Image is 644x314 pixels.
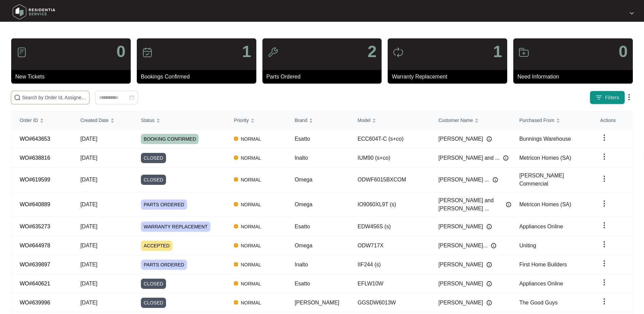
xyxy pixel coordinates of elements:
[493,177,498,182] img: Info icon
[349,217,430,236] td: EDW456S (s)
[438,135,483,143] span: [PERSON_NAME]
[141,260,187,270] span: PARTS ORDERED
[519,173,564,187] span: [PERSON_NAME] Commercial
[20,281,50,286] a: WO#640621
[141,73,256,81] p: Bookings Confirmed
[242,43,251,60] p: 1
[438,261,483,269] span: [PERSON_NAME]
[20,177,50,182] a: WO#619599
[238,176,264,184] span: NORMAL
[80,202,97,207] span: [DATE]
[438,280,483,288] span: [PERSON_NAME]
[518,47,529,58] img: icon
[20,300,50,306] a: WO#639996
[80,224,97,229] span: [DATE]
[295,155,308,161] span: Inalto
[234,137,238,141] img: Vercel Logo
[234,156,238,160] img: Vercel Logo
[20,243,50,248] a: WO#644978
[486,262,492,267] img: Info icon
[141,222,210,232] span: WARRANTY REPLACEMENT
[503,155,509,161] img: Info icon
[238,280,264,288] span: NORMAL
[430,111,511,129] th: Customer Name
[295,243,312,248] span: Omega
[392,73,507,81] p: Warranty Replacement
[234,224,238,228] img: Vercel Logo
[357,117,370,124] span: Model
[349,274,430,293] td: EFLW10W
[141,153,166,163] span: CLOSED
[238,223,264,231] span: NORMAL
[349,149,430,168] td: IUM90 (s+co)
[20,155,50,161] a: WO#638816
[295,202,312,207] span: Omega
[15,73,131,81] p: New Tickets
[20,117,38,124] span: Order ID
[80,300,97,306] span: [DATE]
[141,298,166,308] span: CLOSED
[268,47,278,58] img: icon
[519,155,571,161] span: Metricon Homes (SA)
[238,200,264,209] span: NORMAL
[80,281,97,286] span: [DATE]
[116,43,126,60] p: 0
[234,281,238,285] img: Vercel Logo
[141,199,187,210] span: PARTS ORDERED
[16,47,27,58] img: icon
[12,111,72,129] th: Order ID
[226,111,287,129] th: Priority
[20,224,50,229] a: WO#635273
[590,91,625,104] button: filter iconFilters
[80,117,109,124] span: Created Date
[438,299,483,307] span: [PERSON_NAME]
[349,293,430,312] td: GGSDW6013W
[238,135,264,143] span: NORMAL
[519,262,567,267] span: First Home Builders
[438,196,502,213] span: [PERSON_NAME] and [PERSON_NAME] ...
[238,154,264,162] span: NORMAL
[22,94,87,101] input: Search by Order Id, Assignee Name, Customer Name, Brand and Model
[600,221,608,229] img: dropdown arrow
[234,262,238,266] img: Vercel Logo
[592,111,632,129] th: Actions
[295,117,307,124] span: Brand
[438,154,500,162] span: [PERSON_NAME] and ...
[295,281,310,286] span: Esatto
[234,243,238,247] img: Vercel Logo
[141,175,166,185] span: CLOSED
[519,136,571,142] span: Bunnings Warehouse
[600,259,608,267] img: dropdown arrow
[630,12,634,15] img: dropdown arrow
[80,177,97,182] span: [DATE]
[142,47,153,58] img: icon
[519,300,558,306] span: The Good Guys
[619,43,628,60] p: 0
[600,134,608,142] img: dropdown arrow
[349,111,430,129] th: Model
[141,279,166,289] span: CLOSED
[438,223,483,231] span: [PERSON_NAME]
[506,202,511,207] img: Info icon
[349,192,430,217] td: IO9060XL9T (s)
[349,255,430,274] td: IIF244 (s)
[486,224,492,229] img: Info icon
[486,300,492,306] img: Info icon
[600,297,608,306] img: dropdown arrow
[600,240,608,248] img: dropdown arrow
[141,117,154,124] span: Status
[295,136,310,142] span: Esatto
[14,94,21,101] img: search-icon
[511,111,592,129] th: Purchased From
[605,94,619,101] span: Filters
[600,153,608,161] img: dropdown arrow
[368,43,377,60] p: 2
[80,155,97,161] span: [DATE]
[238,299,264,307] span: NORMAL
[295,177,312,182] span: Omega
[266,73,382,81] p: Parts Ordered
[20,202,50,207] a: WO#640889
[287,111,349,129] th: Brand
[393,47,404,58] img: icon
[600,175,608,183] img: dropdown arrow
